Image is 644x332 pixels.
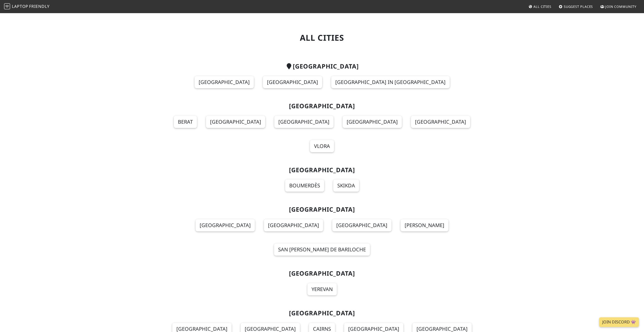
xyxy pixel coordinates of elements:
[158,166,486,174] h2: [GEOGRAPHIC_DATA]
[605,4,636,9] span: Join Community
[274,244,370,256] a: San [PERSON_NAME] de Bariloche
[195,76,254,88] a: [GEOGRAPHIC_DATA]
[4,2,50,11] a: LaptopFriendly LaptopFriendly
[411,116,470,128] a: [GEOGRAPHIC_DATA]
[158,309,486,317] h2: [GEOGRAPHIC_DATA]
[206,116,265,128] a: [GEOGRAPHIC_DATA]
[598,2,638,11] a: Join Community
[332,219,391,231] a: [GEOGRAPHIC_DATA]
[196,219,255,231] a: [GEOGRAPHIC_DATA]
[333,180,359,192] a: Skikda
[343,116,402,128] a: [GEOGRAPHIC_DATA]
[599,317,639,327] a: Join Discord 👾
[158,102,486,110] h2: [GEOGRAPHIC_DATA]
[264,219,323,231] a: [GEOGRAPHIC_DATA]
[158,206,486,213] h2: [GEOGRAPHIC_DATA]
[274,116,334,128] a: [GEOGRAPHIC_DATA]
[557,2,595,11] a: Suggest Places
[263,76,322,88] a: [GEOGRAPHIC_DATA]
[533,4,551,9] span: All Cities
[564,4,593,9] span: Suggest Places
[158,33,486,42] h1: All Cities
[158,270,486,277] h2: [GEOGRAPHIC_DATA]
[307,283,337,295] a: Yerevan
[310,140,334,152] a: Vlora
[401,219,448,231] a: [PERSON_NAME]
[29,4,49,9] span: Friendly
[331,76,450,88] a: [GEOGRAPHIC_DATA] in [GEOGRAPHIC_DATA]
[285,180,324,192] a: Boumerdès
[12,4,28,9] span: Laptop
[174,116,197,128] a: Berat
[4,3,10,9] img: LaptopFriendly
[158,63,486,70] h2: [GEOGRAPHIC_DATA]
[526,2,553,11] a: All Cities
